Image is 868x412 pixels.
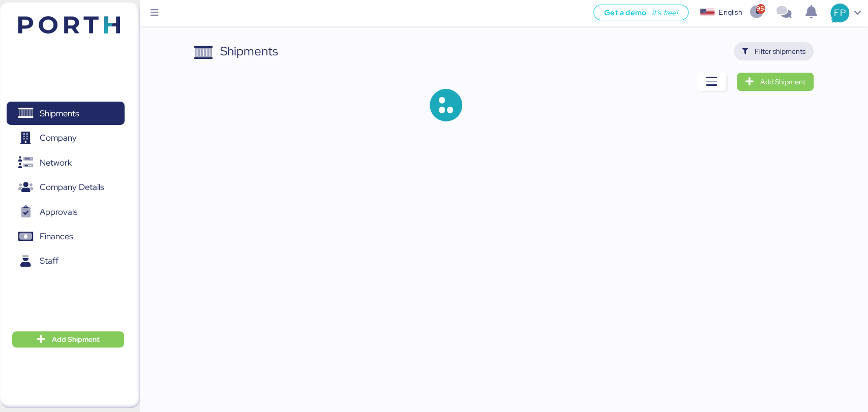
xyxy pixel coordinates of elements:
span: Company Details [40,180,104,195]
a: Add Shipment [737,73,814,91]
span: Network [40,155,72,170]
span: Approvals [40,205,77,219]
span: Add Shipment [760,76,805,88]
button: Menu [146,5,163,22]
span: Add Shipment [52,333,100,345]
a: Staff [7,249,125,273]
span: Staff [40,253,58,268]
span: Company [40,131,77,145]
a: Shipments [7,102,125,125]
a: Approvals [7,200,125,224]
span: FP [834,6,845,19]
a: Network [7,151,125,174]
span: Shipments [40,106,79,121]
div: English [719,7,742,18]
button: Filter shipments [734,42,814,60]
a: Company Details [7,176,125,199]
button: Add Shipment [12,331,124,347]
span: Finances [40,229,73,244]
a: Company [7,126,125,150]
div: Shipments [220,42,278,60]
a: Finances [7,225,125,248]
span: Filter shipments [755,45,805,57]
